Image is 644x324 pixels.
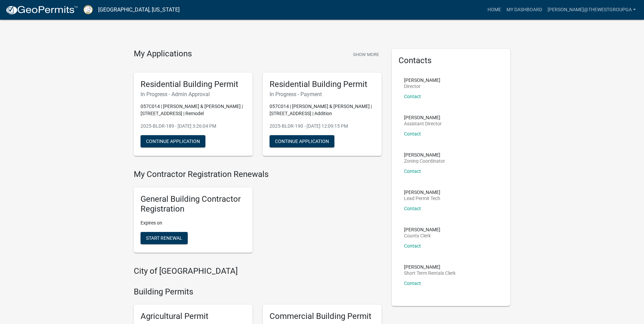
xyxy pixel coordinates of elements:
h4: City of [GEOGRAPHIC_DATA] [134,266,382,276]
h5: Commercial Building Permit [270,311,375,321]
p: Director [404,84,440,89]
a: Contact [404,206,421,211]
h5: General Building Contractor Registration [141,194,246,214]
h5: Residential Building Permit [141,79,246,89]
p: [PERSON_NAME] [404,78,440,83]
h6: In Progress - Admin Approval [141,91,246,97]
button: Start Renewal [141,232,188,244]
h4: My Applications [134,49,192,59]
p: [PERSON_NAME] [404,190,440,195]
p: 057C014 | [PERSON_NAME] & [PERSON_NAME] | [STREET_ADDRESS] | Addition [270,103,375,117]
p: Lead Permit Tech [404,196,440,201]
h4: My Contractor Registration Renewals [134,169,382,179]
a: Contact [404,168,421,174]
p: Assistant Director [404,121,442,126]
a: Home [485,3,504,16]
h5: Contacts [399,56,504,66]
a: Contact [404,243,421,249]
p: 2025-BLDR-190 - [DATE] 12:09:15 PM [270,123,375,130]
p: Short Term Rentals Clerk [404,271,456,275]
p: Expires on [141,219,246,227]
p: [PERSON_NAME] [404,227,440,232]
p: [PERSON_NAME] [404,152,445,157]
p: Zoning Coordinator [404,159,445,163]
h6: In Progress - Payment [270,91,375,97]
span: Start Renewal [146,235,182,240]
a: [GEOGRAPHIC_DATA], [US_STATE] [98,4,180,16]
wm-registration-list-section: My Contractor Registration Renewals [134,169,382,258]
a: My Dashboard [504,3,545,16]
a: Contact [404,281,421,286]
p: County Clerk [404,233,440,238]
a: Contact [404,94,421,99]
p: [PERSON_NAME] [404,115,442,120]
button: Show More [350,49,382,60]
h5: Agricultural Permit [141,311,246,321]
img: Putnam County, Georgia [84,5,93,14]
button: Continue Application [270,135,334,147]
h4: Building Permits [134,287,382,297]
p: 2025-BLDR-189 - [DATE] 3:26:04 PM [141,123,246,130]
p: 057C014 | [PERSON_NAME] & [PERSON_NAME] | [STREET_ADDRESS] | Remodel [141,103,246,117]
a: [PERSON_NAME]@thewestgroupga [545,3,639,16]
button: Continue Application [141,135,205,147]
p: [PERSON_NAME] [404,265,456,269]
h5: Residential Building Permit [270,79,375,89]
a: Contact [404,131,421,137]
